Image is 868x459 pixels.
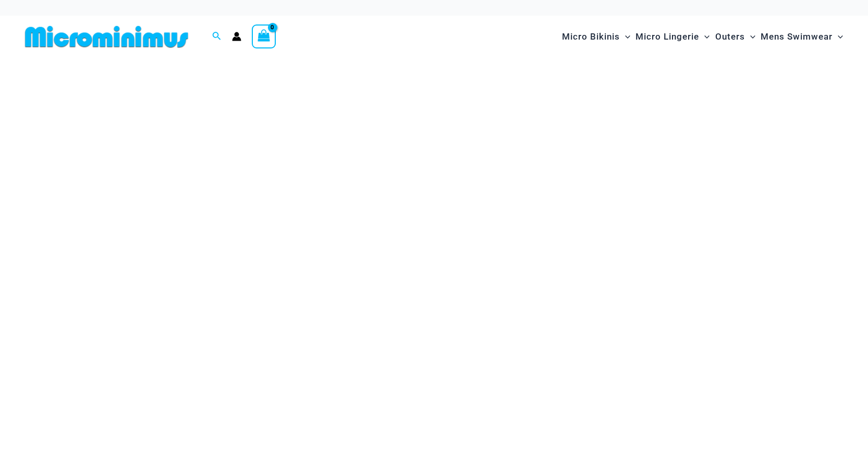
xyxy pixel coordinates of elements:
span: Menu Toggle [745,23,755,50]
span: Menu Toggle [833,23,843,50]
span: Micro Bikinis [562,23,620,50]
a: Mens SwimwearMenu ToggleMenu Toggle [758,21,846,53]
span: Mens Swimwear [761,23,833,50]
a: View Shopping Cart, empty [252,24,276,48]
nav: Site Navigation [558,19,847,54]
a: Micro BikinisMenu ToggleMenu Toggle [559,21,633,53]
span: Menu Toggle [620,23,630,50]
a: OutersMenu ToggleMenu Toggle [713,21,758,53]
span: Outers [715,23,745,50]
a: Micro LingerieMenu ToggleMenu Toggle [633,21,712,53]
span: Micro Lingerie [635,23,699,50]
img: MM SHOP LOGO FLAT [21,25,192,48]
span: Menu Toggle [699,23,710,50]
a: Search icon link [212,30,222,43]
a: Account icon link [232,32,241,41]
